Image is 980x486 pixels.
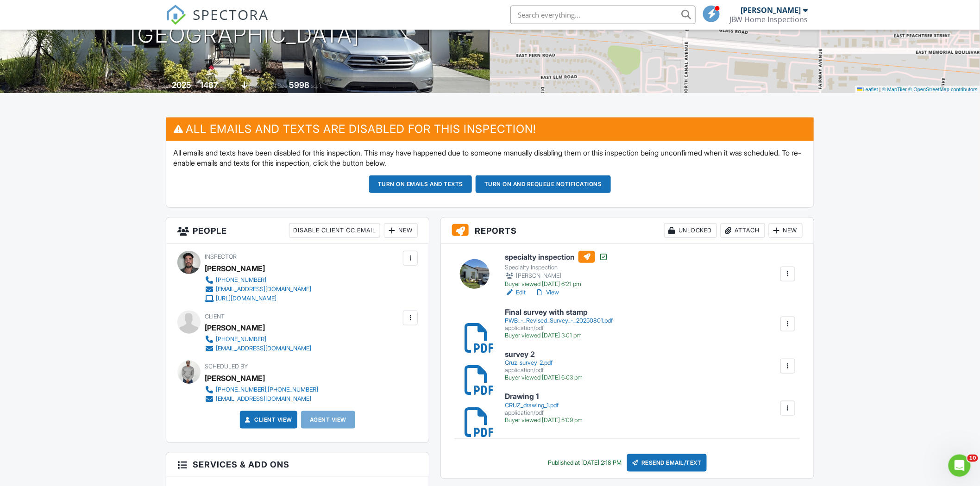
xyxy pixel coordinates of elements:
div: Resend Email/Text [627,454,707,472]
a: Final survey with stamp PWB_-_Revised_Survey_-_20250801.pdf application/pdf Buyer viewed [DATE] 3... [505,308,613,339]
a: specialty inspection Specialty Inspection [PERSON_NAME] Buyer viewed [DATE] 6:21 pm [505,251,608,288]
div: New [384,223,418,238]
a: [PHONE_NUMBER] [205,275,311,285]
span: Lot Size [268,82,288,89]
div: Unlocked [664,223,717,238]
a: [PHONE_NUMBER],[PHONE_NUMBER] [205,385,318,394]
input: Search everything... [510,6,696,24]
a: Edit [505,288,526,297]
a: Client View [243,415,292,424]
span: | [879,87,881,92]
a: [EMAIL_ADDRESS][DOMAIN_NAME] [205,344,311,353]
div: [PERSON_NAME] [205,321,265,335]
div: PWB_-_Revised_Survey_-_20250801.pdf [505,317,613,324]
div: Published at [DATE] 2:18 PM [548,459,622,467]
iframe: Intercom live chat [949,455,971,477]
div: application/pdf [505,409,583,417]
div: Cruz_survey_2.pdf [505,359,583,367]
div: [EMAIL_ADDRESS][DOMAIN_NAME] [216,345,311,352]
h3: Reports [441,218,814,244]
div: Buyer viewed [DATE] 6:03 pm [505,374,583,381]
h6: Drawing 1 [505,393,583,401]
div: [PHONE_NUMBER] [216,276,266,284]
div: [EMAIL_ADDRESS][DOMAIN_NAME] [216,395,311,403]
a: © MapTiler [882,87,907,92]
div: Attach [721,223,765,238]
div: [PERSON_NAME] [205,371,265,385]
h6: specialty inspection [505,251,608,263]
span: sq. ft. [220,82,232,89]
a: survey 2 Cruz_survey_2.pdf application/pdf Buyer viewed [DATE] 6:03 pm [505,350,583,381]
h3: Services & Add ons [166,453,429,477]
div: [PERSON_NAME] [741,6,801,15]
div: [PERSON_NAME] [505,271,608,280]
div: Buyer viewed [DATE] 5:09 pm [505,417,583,424]
h3: People [166,218,429,244]
div: Buyer viewed [DATE] 3:01 pm [505,332,613,339]
div: [URL][DOMAIN_NAME] [216,295,276,302]
span: Client [205,313,225,320]
h6: Final survey with stamp [505,308,613,317]
a: Drawing 1 CRUZ_drawing_1.pdf application/pdf Buyer viewed [DATE] 5:09 pm [505,393,583,424]
span: 10 [967,455,978,462]
div: application/pdf [505,324,613,332]
div: JBW Home Inspections [729,15,808,24]
div: application/pdf [505,367,583,374]
div: New [769,223,803,238]
a: [PHONE_NUMBER] [205,335,311,344]
div: Specialty Inspection [505,264,608,271]
a: © OpenStreetMap contributors [909,87,978,92]
a: SPECTORA [166,12,269,32]
div: [PHONE_NUMBER],[PHONE_NUMBER] [216,386,318,393]
div: Buyer viewed [DATE] 6:21 pm [505,280,608,288]
span: Inspector [205,253,237,260]
p: All emails and texts have been disabled for this inspection. This may have happened due to someon... [173,148,807,168]
div: Disable Client CC Email [289,223,380,238]
span: Scheduled By [205,363,248,370]
div: 1487 [200,80,218,90]
div: [PHONE_NUMBER] [216,336,266,343]
span: Built [160,82,170,89]
div: 2025 [172,80,191,90]
h6: survey 2 [505,350,583,359]
h3: All emails and texts are disabled for this inspection! [166,118,814,140]
span: SPECTORA [193,5,269,24]
a: Leaflet [857,87,878,92]
img: The Best Home Inspection Software - Spectora [166,5,186,25]
span: slab [249,82,259,89]
div: [PERSON_NAME] [205,262,265,275]
div: 5998 [289,80,309,90]
button: Turn on emails and texts [369,175,472,193]
a: [EMAIL_ADDRESS][DOMAIN_NAME] [205,285,311,294]
a: [URL][DOMAIN_NAME] [205,294,311,303]
a: View [535,288,559,297]
button: Turn on and Requeue Notifications [476,175,611,193]
span: sq.ft. [311,82,322,89]
a: [EMAIL_ADDRESS][DOMAIN_NAME] [205,394,318,404]
div: CRUZ_drawing_1.pdf [505,402,583,409]
div: [EMAIL_ADDRESS][DOMAIN_NAME] [216,286,311,293]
